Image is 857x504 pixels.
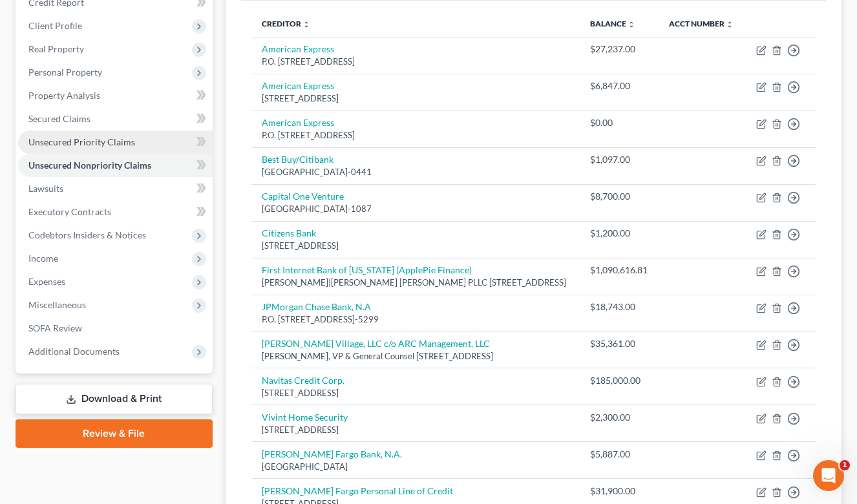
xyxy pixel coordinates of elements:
a: JPMorgan Chase Bank, N.A [262,301,371,312]
div: $1,090,616.81 [590,264,648,277]
div: [STREET_ADDRESS] [262,387,570,399]
span: SOFA Review [28,322,82,333]
span: Executory Contracts [28,206,111,217]
div: $8,700.00 [590,190,648,203]
a: American Express [262,80,334,91]
span: Income [28,253,58,264]
div: [GEOGRAPHIC_DATA]-1087 [262,203,570,215]
i: unfold_more [726,21,734,28]
span: Real Property [28,43,84,54]
span: Unsecured Priority Claims [28,136,135,147]
a: Capital One Venture [262,191,344,202]
div: $18,743.00 [590,300,648,313]
a: [PERSON_NAME] Village, LLC c/o ARC Management, LLC [262,338,490,349]
div: [STREET_ADDRESS] [262,424,570,436]
div: $31,900.00 [590,485,648,498]
div: $35,361.00 [590,337,648,350]
span: Miscellaneous [28,299,86,310]
a: American Express [262,43,334,54]
div: $0.00 [590,116,648,129]
span: 1 [840,460,850,470]
div: [PERSON_NAME]|[PERSON_NAME] [PERSON_NAME] PLLC [STREET_ADDRESS] [262,277,570,289]
div: [GEOGRAPHIC_DATA]-0441 [262,166,570,178]
a: Download & Print [16,384,213,414]
a: First Internet Bank of [US_STATE] (ApplePie Finance) [262,264,472,275]
a: American Express [262,117,334,128]
div: $6,847.00 [590,79,648,92]
a: Vivint Home Security [262,412,348,423]
a: Unsecured Nonpriority Claims [18,154,213,177]
a: Navitas Credit Corp. [262,375,344,386]
a: Lawsuits [18,177,213,200]
a: Citizens Bank [262,227,316,238]
div: $27,237.00 [590,43,648,56]
i: unfold_more [628,21,635,28]
div: [STREET_ADDRESS] [262,92,570,105]
span: Codebtors Insiders & Notices [28,229,146,240]
a: Unsecured Priority Claims [18,131,213,154]
div: P.O. [STREET_ADDRESS] [262,129,570,142]
span: Personal Property [28,67,102,78]
a: Balance unfold_more [590,19,635,28]
a: Acct Number unfold_more [669,19,734,28]
div: $185,000.00 [590,374,648,387]
a: Executory Contracts [18,200,213,224]
div: P.O. [STREET_ADDRESS] [262,56,570,68]
span: Secured Claims [28,113,90,124]
span: Expenses [28,276,65,287]
span: Client Profile [28,20,82,31]
div: [PERSON_NAME], VP & General Counsel [STREET_ADDRESS] [262,350,570,362]
div: $2,300.00 [590,411,648,424]
iframe: Intercom live chat [813,460,844,491]
a: [PERSON_NAME] Fargo Personal Line of Credit [262,485,453,496]
a: Review & File [16,419,213,448]
a: Property Analysis [18,84,213,107]
i: unfold_more [302,21,310,28]
div: [GEOGRAPHIC_DATA] [262,461,570,473]
a: Best Buy/Citibank [262,154,333,165]
span: Property Analysis [28,90,100,101]
a: [PERSON_NAME] Fargo Bank, N.A. [262,448,402,459]
div: $5,887.00 [590,448,648,461]
div: [STREET_ADDRESS] [262,240,570,252]
a: Creditor unfold_more [262,19,310,28]
span: Additional Documents [28,346,120,357]
div: $1,097.00 [590,153,648,166]
span: Unsecured Nonpriority Claims [28,160,151,171]
a: SOFA Review [18,317,213,340]
span: Lawsuits [28,183,63,194]
div: $1,200.00 [590,227,648,240]
a: Secured Claims [18,107,213,131]
div: P.O. [STREET_ADDRESS]-5299 [262,313,570,326]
